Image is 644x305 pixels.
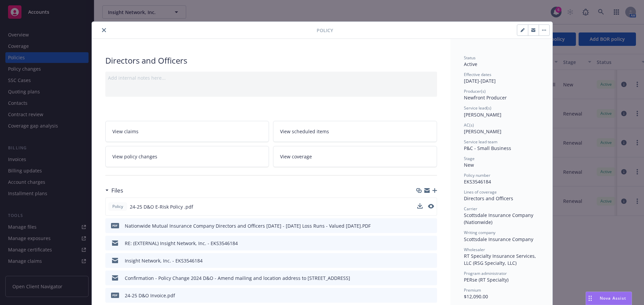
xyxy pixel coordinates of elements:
[464,88,486,94] span: Producer(s)
[464,253,537,266] span: RT Specialty Insurance Services, LLC (RSG Specialty, LLC)
[317,27,333,34] span: Policy
[464,72,491,77] span: Effective dates
[464,156,475,161] span: Stage
[464,162,474,168] span: New
[464,55,476,61] span: Status
[464,128,501,135] span: [PERSON_NAME]
[428,222,434,229] button: preview file
[464,230,495,235] span: Writing company
[464,271,507,276] span: Program administrator
[280,153,312,160] span: View coverage
[464,195,513,202] span: Directors and Officers
[105,121,269,142] a: View claims
[464,178,491,185] span: EKS3546184
[464,111,501,118] span: [PERSON_NAME]
[464,236,533,242] span: Scottsdale Insurance Company
[112,153,157,160] span: View policy changes
[112,128,139,135] span: View claims
[464,145,511,151] span: P&C - Small Business
[464,293,488,300] span: $12,090.00
[428,257,434,264] button: preview file
[125,257,203,264] div: Insight Network, Inc. - EKS3546184
[428,275,434,282] button: preview file
[586,292,594,305] div: Drag to move
[108,74,434,81] div: Add internal notes here...
[418,292,423,299] button: download file
[125,275,350,282] div: Confirmation - Policy Change 2024 D&O - Amend mailing and location address to [STREET_ADDRESS]
[417,203,423,209] button: download file
[464,172,490,178] span: Policy number
[111,293,119,298] span: pdf
[105,146,269,167] a: View policy changes
[464,105,491,111] span: Service lead(s)
[417,203,423,210] button: download file
[100,26,108,34] button: close
[273,121,437,142] a: View scheduled items
[418,222,423,229] button: download file
[130,203,193,210] span: 24-25 D&O E-Risk Policy .pdf
[125,240,238,247] div: RE: (EXTERNAL) Insight Network, Inc. - EKS3546184
[418,240,423,247] button: download file
[464,206,477,212] span: Carrier
[464,122,474,128] span: AC(s)
[273,146,437,167] a: View coverage
[428,292,434,299] button: preview file
[464,277,508,283] span: PERse (RT Specialty)
[280,128,329,135] span: View scheduled items
[111,204,124,210] span: Policy
[105,186,123,195] div: Files
[586,292,632,305] button: Nova Assist
[428,204,434,209] button: preview file
[418,275,423,282] button: download file
[428,203,434,210] button: preview file
[418,257,423,264] button: download file
[428,240,434,247] button: preview file
[464,61,477,67] span: Active
[464,247,485,252] span: Wholesaler
[105,55,437,66] div: Directors and Officers
[111,186,123,195] h3: Files
[464,212,535,225] span: Scottsdale Insurance Company (Nationwide)
[464,94,507,101] span: Newfront Producer
[464,287,481,293] span: Premium
[125,292,175,299] div: 24-25 D&O Invoice.pdf
[125,222,371,229] div: Nationwide Mutual Insurance Company Directors and Officers [DATE] - [DATE] Loss Runs - Valued [DA...
[600,295,626,301] span: Nova Assist
[464,189,497,195] span: Lines of coverage
[464,72,539,84] div: [DATE] - [DATE]
[464,139,497,145] span: Service lead team
[111,223,119,228] span: PDF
